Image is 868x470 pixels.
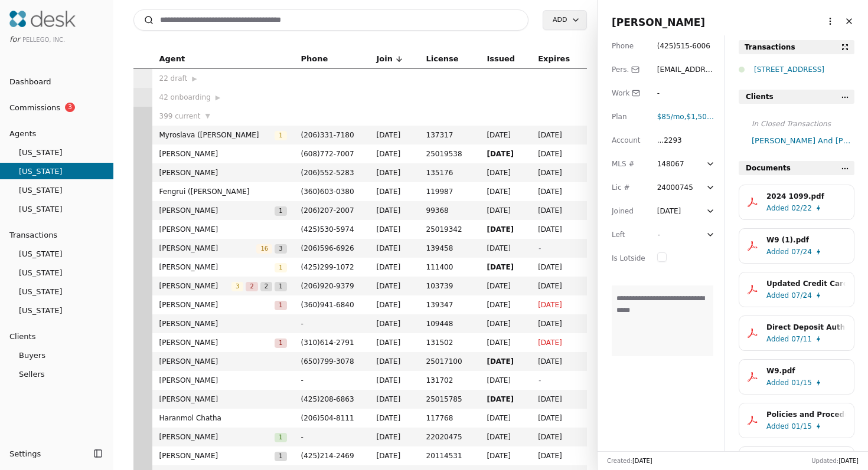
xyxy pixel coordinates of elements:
span: 109448 [426,318,473,330]
div: - [657,87,715,99]
span: ( 206 ) 552 - 5283 [301,169,354,177]
span: 139458 [426,242,473,254]
span: [PERSON_NAME] [159,450,275,462]
span: [DATE] [487,393,524,405]
span: 01/15 [791,420,812,432]
div: 148067 [657,158,703,170]
span: - [538,376,540,384]
span: [DATE] [487,148,524,160]
span: [PERSON_NAME] [159,393,287,405]
div: Direct Deposit Authorization (1).pdf [766,321,846,333]
span: Pellego, Inc. [22,37,65,43]
div: [STREET_ADDRESS] [754,64,854,75]
span: ( 206 ) 596 - 6926 [301,244,354,252]
div: ...2293 [657,134,715,146]
span: [DATE] [538,450,579,462]
button: Updated Credit Card Authorization.pdfAdded07/24 [739,272,854,307]
button: Add [543,10,586,30]
div: 42 onboarding [159,91,287,103]
span: [DATE] [538,261,579,273]
span: ( 425 ) 299 - 1072 [301,263,354,271]
span: [DATE] [538,318,579,330]
div: Plan [612,111,645,123]
span: 139347 [426,299,473,311]
span: ( 425 ) 515 - 6006 [657,42,710,50]
span: 399 current [159,110,201,122]
div: Lic # [612,182,645,193]
span: 1 [275,301,286,310]
div: 24000745 [657,182,703,193]
span: [DATE] [377,318,412,330]
div: Phone [612,40,645,52]
span: [DATE] [377,280,412,292]
span: [DATE] [487,167,524,179]
span: [PERSON_NAME] [612,17,705,28]
div: W9.pdf [766,365,846,377]
span: 25019342 [426,224,473,235]
button: W9 (1).pdfAdded07/24 [739,228,854,264]
button: 16 [256,242,272,254]
button: Settings [5,444,90,463]
span: ▼ [205,111,210,121]
span: 2 [260,282,272,291]
span: [PERSON_NAME] [159,299,275,311]
span: [PERSON_NAME] [159,148,287,160]
span: Haranmol Chatha [159,412,287,424]
span: ( 206 ) 920 - 9379 [301,282,354,290]
span: [PERSON_NAME] [159,374,287,386]
button: 1 [275,129,286,141]
span: [DATE] [538,299,579,311]
span: ▶ [192,74,197,84]
span: Added [766,290,789,301]
span: [DATE] [377,356,412,367]
span: Clients [746,91,774,103]
span: 135176 [426,167,473,179]
span: [DATE] [487,299,524,311]
div: In Closed Transactions [739,113,854,130]
span: [DATE] [487,450,524,462]
span: Myroslava ([PERSON_NAME] [159,129,275,141]
span: [DATE] [377,224,412,235]
span: [DATE] [377,393,412,405]
span: ( 425 ) 530 - 5974 [301,225,354,234]
span: [DATE] [487,242,524,254]
span: Expires [538,52,570,65]
span: 25017100 [426,356,473,367]
button: 2 [260,280,272,292]
span: [DATE] [377,186,412,198]
span: 103739 [426,280,473,292]
span: ( 360 ) 603 - 0380 [301,188,354,196]
span: 3 [231,282,243,291]
span: [DATE] [538,148,579,160]
span: 1 [275,433,286,442]
span: 137317 [426,129,473,141]
span: 1 [275,131,286,140]
span: [DATE] [632,458,652,464]
span: [DATE] [377,148,412,160]
span: [DATE] [538,431,579,443]
span: [PERSON_NAME] [159,261,275,273]
button: 1 [275,431,286,443]
span: [PERSON_NAME] [159,205,275,216]
span: Added [766,202,789,214]
span: [DATE] [377,299,412,311]
span: - [538,244,540,252]
span: - [301,318,363,330]
span: [DATE] [538,167,579,179]
button: 2 [246,280,257,292]
span: Documents [746,162,791,174]
span: [DATE] [377,167,412,179]
span: [DATE] [538,129,579,141]
span: 99368 [426,205,473,216]
span: 22020475 [426,431,473,443]
span: 131702 [426,374,473,386]
div: Left [612,229,645,241]
span: 1 [275,282,286,291]
span: [DATE] [538,412,579,424]
div: MLS # [612,158,645,170]
span: [PERSON_NAME] [159,224,287,235]
span: $85 /mo [657,113,684,121]
span: 3 [65,103,75,112]
button: W9.pdfAdded01/15 [739,359,854,395]
span: [DATE] [538,205,579,216]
